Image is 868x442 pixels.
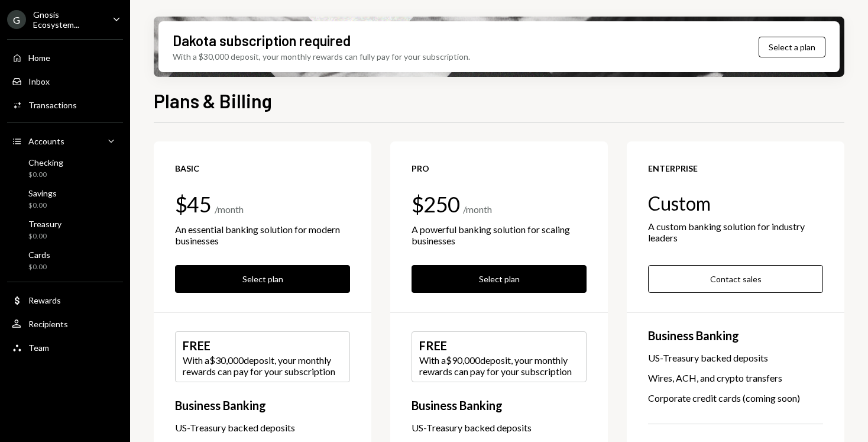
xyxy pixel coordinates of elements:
[7,246,123,275] a: Cards$0.00
[412,163,587,174] div: Pro
[463,203,492,216] div: / month
[648,372,823,385] div: Wires, ACH, and crypto transfers
[175,193,211,217] div: $45
[7,70,123,92] a: Inbox
[412,421,587,434] div: US-Treasury backed deposits
[175,224,350,246] div: An essential banking solution for modern businesses
[175,421,350,434] div: US-Treasury backed deposits
[7,215,123,244] a: Treasury$0.00
[28,53,50,63] div: Home
[648,265,823,293] button: Contact sales
[33,9,103,30] div: Gnosis Ecosystem...
[28,262,50,272] div: $0.00
[183,354,342,377] div: With a $30,000 deposit, your monthly rewards can pay for your subscription
[7,289,123,311] a: Rewards
[648,327,823,344] div: Business Banking
[412,224,587,246] div: A powerful banking solution for scaling businesses
[173,31,351,50] div: Dakota subscription required
[154,89,272,112] h1: Plans & Billing
[215,203,244,216] div: / month
[28,136,64,146] div: Accounts
[183,337,342,354] div: FREE
[7,337,123,358] a: Team
[173,50,470,63] div: With a $30,000 deposit, your monthly rewards can fully pay for your subscription.
[28,231,61,241] div: $0.00
[28,250,50,260] div: Cards
[412,396,587,414] div: Business Banking
[28,170,63,180] div: $0.00
[175,163,350,174] div: Basic
[28,157,63,167] div: Checking
[412,265,587,293] button: Select plan
[759,37,825,57] button: Select a plan
[175,396,350,414] div: Business Banking
[648,392,823,405] div: Corporate credit cards (coming soon)
[175,265,350,293] button: Select plan
[28,201,57,211] div: $0.00
[28,343,49,353] div: Team
[7,94,123,115] a: Transactions
[7,10,26,29] div: G
[28,100,77,110] div: Transactions
[7,47,123,68] a: Home
[28,319,68,329] div: Recipients
[648,221,823,243] div: A custom banking solution for industry leaders
[7,185,123,213] a: Savings$0.00
[648,351,823,364] div: US-Treasury backed deposits
[419,337,579,354] div: FREE
[412,193,459,217] div: $250
[7,313,123,334] a: Recipients
[28,295,61,305] div: Rewards
[648,163,823,174] div: Enterprise
[28,188,57,198] div: Savings
[7,130,123,151] a: Accounts
[7,154,123,182] a: Checking$0.00
[28,219,61,229] div: Treasury
[648,193,823,214] div: Custom
[419,354,579,377] div: With a $90,000 deposit, your monthly rewards can pay for your subscription
[28,76,50,86] div: Inbox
